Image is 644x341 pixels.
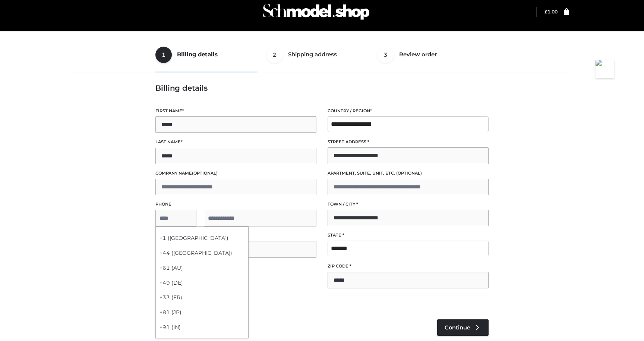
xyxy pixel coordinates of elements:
[396,170,422,176] span: (optional)
[192,170,218,176] span: (optional)
[437,319,489,336] a: Continue
[155,170,316,177] label: Company name
[156,276,248,291] div: +49 (DE)
[156,246,248,261] div: +44 ([GEOGRAPHIC_DATA])
[328,170,489,177] label: Apartment, suite, unit, etc.
[328,263,489,270] label: ZIP Code
[155,138,316,146] label: Last name
[544,9,558,15] bdi: 1.00
[445,324,470,331] span: Continue
[155,84,489,93] h3: Billing details
[156,261,248,276] div: +61 (AU)
[156,305,248,320] div: +81 (JP)
[155,107,316,115] label: First name
[328,107,489,115] label: Country / Region
[544,9,558,15] a: £1.00
[156,290,248,305] div: +33 (FR)
[156,320,248,335] div: +91 (IN)
[328,201,489,208] label: Town / City
[156,231,248,246] div: +1 ([GEOGRAPHIC_DATA])
[328,232,489,239] label: State
[544,9,547,15] span: £
[155,201,316,208] label: Phone
[328,138,489,146] label: Street address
